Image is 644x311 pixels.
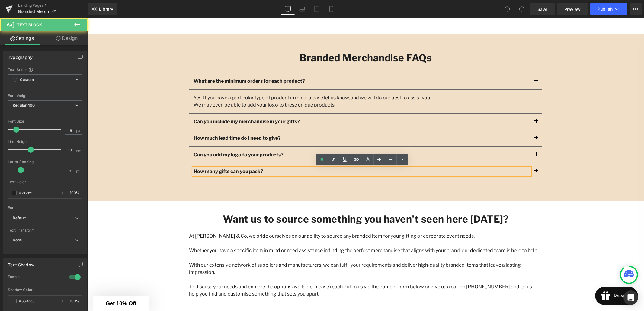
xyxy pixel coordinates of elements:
[76,169,81,173] span: px
[623,290,638,305] div: Open Intercom Messenger
[20,77,34,82] b: Custom
[295,3,309,15] a: Laptop
[106,117,194,123] strong: How much lead time do I need to give?
[8,288,82,292] div: Shadow Color
[8,51,33,60] div: Typography
[8,94,82,98] div: Font Weight
[67,296,82,306] div: %
[8,274,63,281] div: Enable
[516,3,528,15] button: Redo
[106,150,176,156] strong: How many gifts can you pack?
[102,214,455,222] p: At [PERSON_NAME] & Co, we pride ourselves on our ability to source any branded item for your gift...
[13,103,35,107] b: Regular 400
[102,265,455,280] p: To discuss your needs and explore the options available, please reach out to us via the contact f...
[67,188,82,198] div: %
[106,101,213,106] strong: Can you include my merchandise in your gifts?
[557,3,588,15] a: Preview
[76,149,81,153] span: em
[106,83,450,91] div: We may even be able to add your logo to these unique products.
[8,139,82,144] div: Line Height
[8,160,82,164] div: Letter Spacing
[99,6,113,12] span: Library
[8,206,82,210] div: Font
[309,3,324,15] a: Tablet
[19,190,58,196] input: Color
[102,195,455,207] h2: Want us to source something you haven't seen here [DATE]?
[102,34,455,46] h2: Branded Merchandise FAQs
[8,259,34,267] div: Text Shadow
[564,6,581,12] span: Preview
[324,3,338,15] a: Mobile
[17,22,42,27] span: Text Block
[102,229,455,236] p: Whether you have a specific item in mind or need assistance in finding the perfect merchandise th...
[45,31,89,45] a: Design
[13,216,26,221] i: Default
[88,3,117,15] a: New Library
[590,3,627,15] button: Publish
[630,3,642,15] button: More
[18,9,49,14] span: Branded Merch
[8,119,82,123] div: Font Size
[18,3,88,8] a: Landing Pages
[508,269,551,287] iframe: Button to open loyalty program pop-up
[501,3,513,15] button: Undo
[8,67,82,72] div: Text Styles
[598,7,613,11] span: Publish
[76,129,81,133] span: px
[106,60,218,66] b: What are the minimum orders for each product?
[19,298,58,304] input: Color
[8,180,82,184] div: Text Color
[106,134,196,139] strong: Can you add my logo to your products?
[280,3,295,15] a: Desktop
[102,243,455,258] p: With our extensive network of suppliers and manufacturers, we can fulfil your requirements and de...
[537,6,547,12] span: Save
[13,238,22,242] b: None
[8,228,82,232] div: Text Transform
[106,76,450,91] div: Yes. If you have a particular type of product in mind, please let us know, and we will do our bes...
